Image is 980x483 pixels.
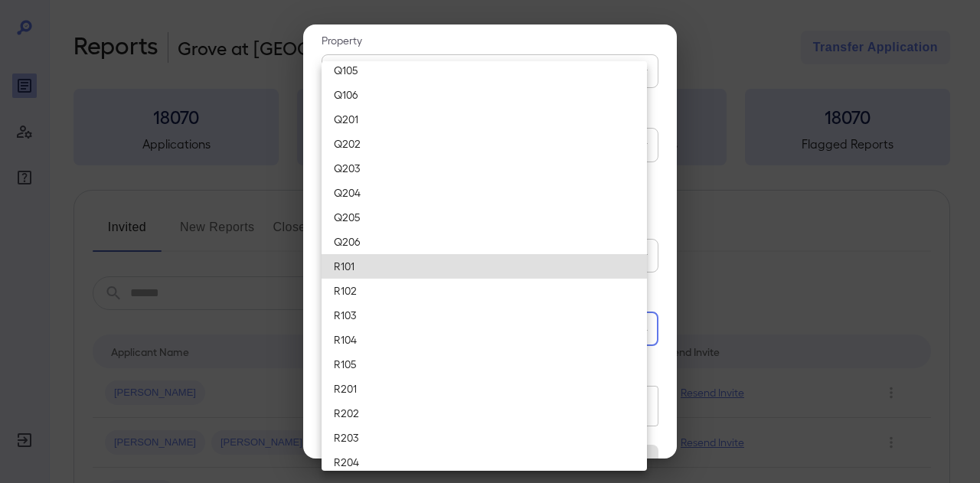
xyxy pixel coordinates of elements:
[322,58,647,83] li: Q105
[322,450,647,475] li: R204
[322,377,647,401] li: R201
[322,352,647,377] li: R105
[322,181,647,205] li: Q204
[322,254,647,279] li: R101
[322,230,647,254] li: Q206
[322,205,647,230] li: Q205
[322,426,647,450] li: R203
[322,401,647,426] li: R202
[322,132,647,156] li: Q202
[322,279,647,303] li: R102
[322,303,647,328] li: R103
[322,107,647,132] li: Q201
[322,328,647,352] li: R104
[322,156,647,181] li: Q203
[322,83,647,107] li: Q106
